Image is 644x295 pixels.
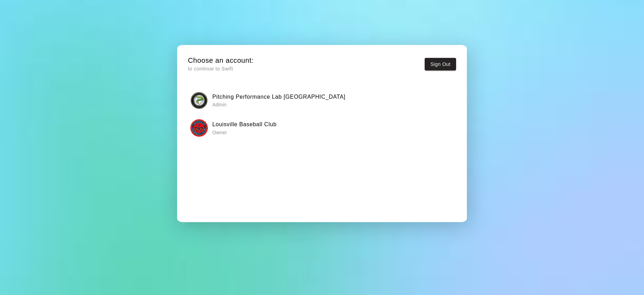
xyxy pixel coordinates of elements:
h5: Choose an account: [188,56,254,65]
button: Louisville Baseball ClubLouisville Baseball Club Owner [188,117,456,139]
img: Pitching Performance Lab Louisville [190,92,208,109]
p: Admin [212,101,346,108]
p: to continue to Swift [188,65,254,73]
button: Pitching Performance Lab LouisvillePitching Performance Lab [GEOGRAPHIC_DATA] Admin [188,89,456,111]
h6: Louisville Baseball Club [212,120,276,129]
p: Owner [212,129,276,136]
img: Louisville Baseball Club [190,119,208,137]
h6: Pitching Performance Lab [GEOGRAPHIC_DATA] [212,92,346,101]
button: Sign Out [425,58,456,71]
